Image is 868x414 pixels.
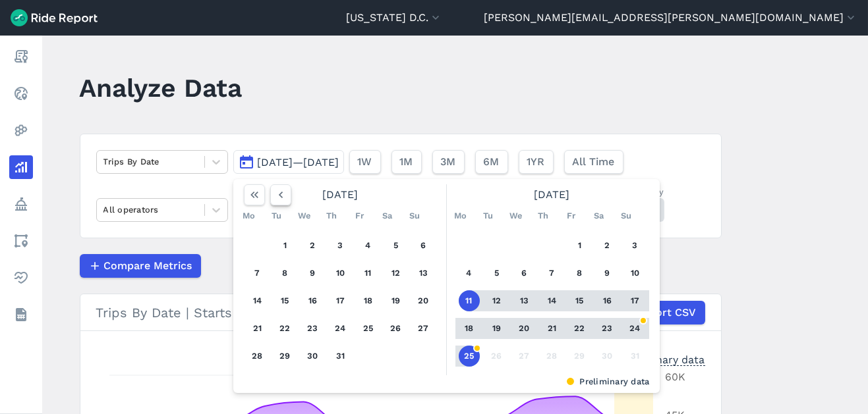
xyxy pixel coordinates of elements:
[330,235,351,256] button: 3
[386,290,407,311] button: 19
[569,318,591,339] button: 22
[459,318,480,339] button: 18
[303,290,324,311] button: 16
[275,346,296,367] button: 29
[358,154,372,170] span: 1W
[441,154,456,170] span: 3M
[358,290,379,311] button: 18
[386,263,407,284] button: 12
[233,150,344,174] button: [DATE]—[DATE]
[486,290,507,311] button: 12
[275,263,296,284] button: 8
[346,10,442,26] button: [US_STATE] D.C.
[258,156,339,168] span: [DATE]—[DATE]
[542,318,563,339] button: 21
[533,205,554,226] div: Th
[303,318,324,339] button: 23
[597,263,618,284] button: 9
[514,318,535,339] button: 20
[514,290,535,311] button: 13
[486,346,507,367] button: 26
[11,9,98,26] img: Ride Report
[294,205,315,226] div: We
[243,375,650,388] div: Preliminary data
[564,150,623,174] button: All Time
[349,150,381,174] button: 1W
[459,290,480,311] button: 11
[432,150,465,174] button: 3M
[597,290,618,311] button: 16
[330,290,351,311] button: 17
[486,263,507,284] button: 5
[569,235,591,256] button: 1
[542,346,563,367] button: 28
[519,150,554,174] button: 1YR
[478,205,499,226] div: Tu
[597,318,618,339] button: 23
[247,346,268,367] button: 28
[9,303,33,326] a: Datasets
[330,346,351,367] button: 31
[358,235,379,256] button: 4
[625,235,646,256] button: 3
[450,205,471,226] div: Mo
[80,254,201,278] button: Compare Metrics
[486,318,507,339] button: 19
[275,318,296,339] button: 22
[625,263,646,284] button: 10
[330,263,351,284] button: 10
[413,263,434,284] button: 13
[542,263,563,284] button: 7
[569,263,591,284] button: 8
[266,205,287,226] div: Tu
[413,318,434,339] button: 27
[597,235,618,256] button: 2
[475,150,508,174] button: 6M
[589,205,610,226] div: Sa
[450,184,654,205] div: [DATE]
[9,118,33,142] a: Heatmaps
[542,290,563,311] button: 14
[330,318,351,339] button: 24
[247,263,268,284] button: 7
[9,229,33,253] a: Areas
[413,235,434,256] button: 6
[506,205,527,226] div: We
[386,235,407,256] button: 5
[275,235,296,256] button: 1
[303,346,324,367] button: 30
[625,346,646,367] button: 31
[573,154,615,170] span: All Time
[303,235,324,256] button: 2
[569,346,591,367] button: 29
[561,205,582,226] div: Fr
[247,290,268,311] button: 14
[400,154,413,170] span: 1M
[358,263,379,284] button: 11
[459,346,480,367] button: 25
[597,346,618,367] button: 30
[9,192,33,216] a: Policy
[239,205,260,226] div: Mo
[637,305,697,321] span: Export CSV
[405,205,426,226] div: Su
[275,290,296,311] button: 15
[514,263,535,284] button: 6
[322,205,343,226] div: Th
[303,263,324,284] button: 9
[80,70,243,106] h1: Analyze Data
[247,318,268,339] button: 21
[459,263,480,284] button: 4
[9,82,33,105] a: Realtime
[625,290,646,311] button: 17
[9,266,33,290] a: Health
[569,290,591,311] button: 15
[621,352,705,366] div: Preliminary data
[391,150,422,174] button: 1M
[96,301,705,324] div: Trips By Date | Starts
[9,45,33,68] a: Report
[413,290,434,311] button: 20
[239,184,443,205] div: [DATE]
[358,318,379,339] button: 25
[616,205,637,226] div: Su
